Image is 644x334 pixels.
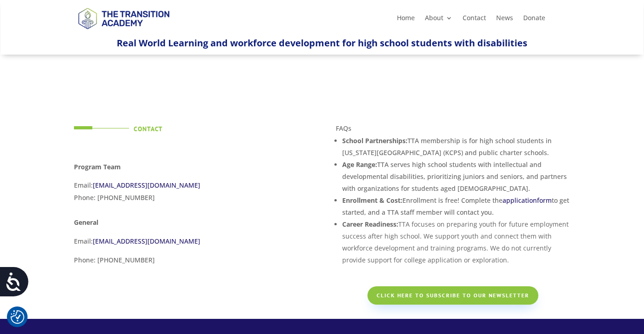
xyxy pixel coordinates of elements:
[342,160,377,169] strong: Age Range:
[342,136,407,145] strong: School Partnerships:
[503,196,537,205] span: application
[342,220,569,264] span: TTA focuses on preparing youth for future employment success after high school. We support youth ...
[367,286,538,305] a: Click here to subscribe to our newsletter
[93,181,200,189] a: [EMAIL_ADDRESS][DOMAIN_NAME]
[74,2,173,34] img: TTA Brand_TTA Primary Logo_Horizontal_Light BG
[496,15,513,25] a: News
[74,179,308,210] p: Email: Phone: [PHONE_NUMBER]
[523,15,545,25] a: Donate
[463,15,486,25] a: Contact
[342,195,570,218] li: Enrollment is free! Complete the to get started, and a TTA staff member will contact you.
[336,122,570,135] p: FAQs
[74,235,308,254] p: Email:
[342,159,570,195] li: TTA serves high school students with intellectual and developmental disabilities, prioritizing ju...
[74,28,173,36] a: Logo-Noticias
[503,196,552,205] a: applicationform
[93,237,200,245] a: [EMAIL_ADDRESS][DOMAIN_NAME]
[74,254,308,273] p: Phone: [PHONE_NUMBER]
[342,220,569,264] b: Career Readiness:
[397,15,415,25] a: Home
[74,218,98,227] strong: General
[342,196,402,205] strong: Enrollment & Cost:
[425,15,452,25] a: About
[74,162,121,171] strong: Program Team
[537,196,552,205] span: form
[117,37,527,49] span: Real World Learning and workforce development for high school students with disabilities
[342,135,570,159] li: TTA membership is for high school students in [US_STATE][GEOGRAPHIC_DATA] (KCPS) and public chart...
[11,310,24,324] button: Cookie Settings
[134,126,308,137] h4: Contact
[11,310,24,324] img: Revisit consent button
